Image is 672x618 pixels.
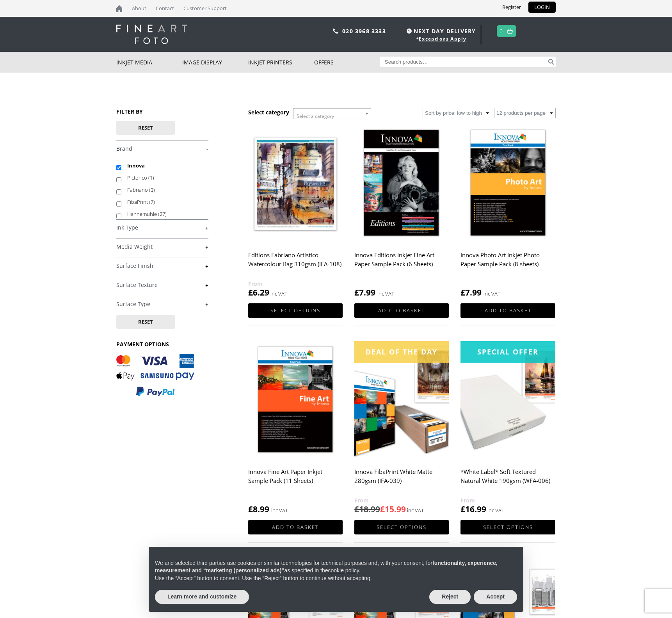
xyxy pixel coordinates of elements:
[460,465,555,496] h2: *White Label* Soft Textured Natural White 190gsm (WFA-006)
[116,141,208,156] h4: Brand
[127,196,201,208] label: FibaPrint
[460,341,555,515] a: Special Offer*White Label* Soft Textured Natural White 190gsm (WFA-006) £16.99
[149,198,155,205] span: (7)
[354,287,375,298] bdi: 7.99
[354,520,449,534] a: Select options for “Innova FibaPrint White Matte 280gsm (IFA-039)”
[155,590,249,604] button: Learn more and customize
[116,239,208,254] h4: Media Weight
[116,145,208,153] a: -
[460,504,486,515] bdi: 16.99
[116,25,187,44] img: logo-white.svg
[380,504,385,515] span: £
[127,208,201,220] label: Hahnemuhle
[528,2,556,13] a: LOGIN
[354,341,449,363] div: Deal of the day
[149,186,155,193] span: (3)
[127,160,201,172] label: Innova
[248,520,343,534] a: Add to basket: “Innova Fine Art Paper Inkjet Sample Pack (11 Sheets)”
[354,341,449,459] img: Innova FibaPrint White Matte 280gsm (IFA-039)
[116,277,208,292] h4: Surface Texture
[116,219,208,235] h4: Ink Type
[460,341,555,459] img: *White Label* Soft Textured Natural White 190gsm (WFA-006)
[460,287,465,298] span: £
[248,504,269,515] bdi: 8.99
[354,341,449,515] a: Deal of the day Innova FibaPrint White Matte 280gsm (IFA-039) £18.99£15.99
[484,289,500,298] strong: inc VAT
[354,248,449,279] h2: Innova Editions Inkjet Fine Art Paper Sample Pack (6 Sheets)
[248,341,343,459] img: Innova Fine Art Paper Inkjet Sample Pack (11 Sheets)
[380,504,406,515] bdi: 15.99
[116,108,208,115] h3: FILTER BY
[116,340,208,348] h3: PAYMENT OPTIONS
[116,262,208,270] a: +
[377,289,394,298] strong: inc VAT
[155,575,517,582] p: Use the “Accept” button to consent. Use the “Reject” button to continue without accepting.
[460,303,555,318] a: Add to basket: “Innova Photo Art Inkjet Photo Paper Sample Pack (8 sheets)”
[116,243,208,251] a: +
[248,125,343,298] a: Editions Fabriano Artistico Watercolour Rag 310gsm (IFA-108) £6.29
[248,287,269,298] bdi: 6.29
[248,303,343,318] a: Select options for “Editions Fabriano Artistico Watercolour Rag 310gsm (IFA-108)”
[116,224,208,232] a: +
[354,303,449,318] a: Add to basket: “Innova Editions Inkjet Fine Art Paper Sample Pack (6 Sheets)”
[460,125,555,298] a: Innova Photo Art Inkjet Photo Paper Sample Pack (8 sheets) £7.99 inc VAT
[354,465,449,496] h2: Innova FibaPrint White Matte 280gsm (IFA-039)
[127,184,201,196] label: Fabriano
[460,520,555,534] a: Select options for “*White Label* Soft Textured Natural White 190gsm (WFA-006)”
[297,113,334,119] span: Select a category
[116,354,194,397] img: PAYMENT OPTIONS
[182,52,248,73] a: Image Display
[314,52,380,73] a: Offers
[460,504,465,515] span: £
[116,258,208,273] h4: Surface Finish
[148,174,154,181] span: (1)
[407,28,412,34] img: time.svg
[354,287,359,298] span: £
[248,52,314,73] a: Inkjet Printers
[155,560,498,574] strong: functionality, experience, measurement and “marketing (personalized ads)”
[429,590,471,604] button: Reject
[116,296,208,312] h4: Surface Type
[116,52,182,73] a: Inkjet Media
[248,109,289,116] h3: Select category
[507,28,513,34] img: basket.svg
[423,108,492,118] select: Shop order
[248,341,343,515] a: Innova Fine Art Paper Inkjet Sample Pack (11 Sheets) £8.99 inc VAT
[354,125,449,298] a: Innova Editions Inkjet Fine Art Paper Sample Pack (6 Sheets) £7.99 inc VAT
[248,287,253,298] span: £
[116,121,175,135] button: Reset
[460,248,555,279] h2: Innova Photo Art Inkjet Photo Paper Sample Pack (8 sheets)
[496,2,527,13] a: Register
[354,504,359,515] span: £
[460,341,555,363] div: Special Offer
[248,465,343,496] h2: Innova Fine Art Paper Inkjet Sample Pack (11 Sheets)
[116,315,175,329] button: Reset
[354,125,449,243] img: Innova Editions Inkjet Fine Art Paper Sample Pack (6 Sheets)
[354,504,380,515] bdi: 18.99
[547,57,556,67] button: Search
[142,541,530,618] div: Notice
[248,504,253,515] span: £
[248,125,343,243] img: Editions Fabriano Artistico Watercolour Rag 310gsm (IFA-108)
[342,27,386,35] a: 020 3968 3333
[271,506,288,515] strong: inc VAT
[419,36,466,42] a: Exceptions Apply
[248,248,343,279] h2: Editions Fabriano Artistico Watercolour Rag 310gsm (IFA-108)
[500,25,503,37] a: 0
[116,301,208,308] a: +
[116,281,208,289] a: +
[127,172,201,184] label: Pictorico
[155,559,517,575] p: We and selected third parties use cookies or similar technologies for technical purposes and, wit...
[380,57,547,67] input: Search products…
[405,27,476,36] span: NEXT DAY DELIVERY
[474,590,517,604] button: Accept
[460,287,482,298] bdi: 7.99
[328,567,359,573] a: cookie policy
[158,210,167,217] span: (27)
[460,125,555,243] img: Innova Photo Art Inkjet Photo Paper Sample Pack (8 sheets)
[333,28,338,34] img: phone.svg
